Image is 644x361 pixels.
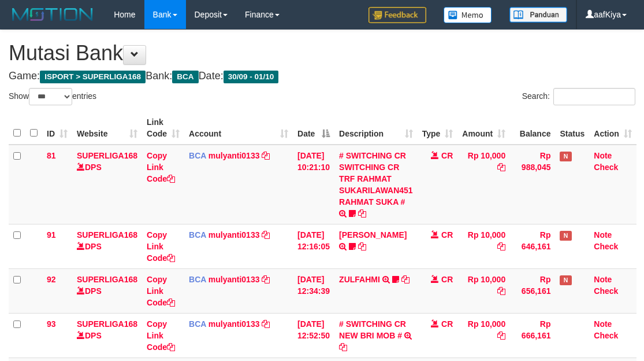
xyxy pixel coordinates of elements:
th: Account: activate to sort column ascending [184,112,293,145]
a: ZULFAHMI [339,275,380,284]
span: CR [441,275,453,284]
h1: Mutasi Bank [9,42,635,65]
td: DPS [72,268,142,313]
a: Copy Rp 10,000 to clipboard [497,331,505,340]
a: Check [594,242,618,251]
a: Note [594,319,612,329]
a: Note [594,230,612,240]
th: Link Code: activate to sort column ascending [142,112,184,145]
a: SUPERLIGA168 [77,319,137,329]
span: 81 [47,151,56,160]
a: mulyanti0133 [209,319,260,329]
label: Show entries [9,88,96,105]
a: SUPERLIGA168 [77,275,137,284]
th: ID: activate to sort column ascending [42,112,72,145]
a: Copy mulyanti0133 to clipboard [262,319,270,329]
span: Has Note [560,152,571,161]
span: 91 [47,230,56,240]
a: Copy ZULFAHMI to clipboard [401,275,410,284]
td: Rp 656,161 [510,268,555,313]
td: DPS [72,145,142,224]
th: Description: activate to sort column ascending [334,112,418,145]
td: [DATE] 12:34:39 [293,268,334,313]
th: Amount: activate to sort column ascending [457,112,510,145]
span: 93 [47,319,56,329]
h4: Game: Bank: Date: [9,71,635,82]
a: Copy RIYO RAHMAN to clipboard [358,242,366,251]
a: [PERSON_NAME] [339,230,407,240]
a: # SWITCHING CR SWITCHING CR TRF RAHMAT SUKARILAWAN451 RAHMAT SUKA # [339,151,413,207]
img: MOTION_logo.png [9,6,96,23]
span: CR [441,151,453,160]
a: Copy mulyanti0133 to clipboard [262,275,270,284]
a: mulyanti0133 [209,151,260,160]
span: ISPORT > SUPERLIGA168 [40,71,146,83]
a: mulyanti0133 [209,230,260,240]
th: Website: activate to sort column ascending [72,112,142,145]
img: Feedback.jpg [368,7,426,23]
a: Copy # SWITCHING CR NEW BRI MOB # to clipboard [339,342,347,352]
td: [DATE] 10:21:10 [293,145,334,224]
a: Copy mulyanti0133 to clipboard [262,230,270,240]
td: DPS [72,224,142,268]
span: CR [441,319,453,329]
span: BCA [189,319,206,329]
a: Copy # SWITCHING CR SWITCHING CR TRF RAHMAT SUKARILAWAN451 RAHMAT SUKA # to clipboard [358,209,366,218]
td: Rp 666,161 [510,313,555,358]
th: Type: activate to sort column ascending [418,112,458,145]
a: SUPERLIGA168 [77,151,137,160]
span: BCA [189,151,206,160]
th: Action: activate to sort column ascending [589,112,636,145]
a: Check [594,163,618,172]
span: BCA [189,275,206,284]
td: [DATE] 12:52:50 [293,313,334,358]
th: Status [555,112,589,145]
a: Copy Link Code [147,230,175,263]
th: Balance [510,112,555,145]
a: SUPERLIGA168 [77,230,137,240]
a: Copy Rp 10,000 to clipboard [497,286,505,296]
span: Has Note [560,275,571,285]
td: Rp 10,000 [457,313,510,358]
select: Showentries [29,88,72,105]
a: Copy mulyanti0133 to clipboard [262,151,270,160]
td: [DATE] 12:16:05 [293,224,334,268]
a: Copy Link Code [147,319,175,352]
th: Date: activate to sort column descending [293,112,334,145]
a: Copy Rp 10,000 to clipboard [497,163,505,172]
span: BCA [172,71,198,83]
span: BCA [189,230,206,240]
a: Copy Link Code [147,151,175,183]
td: Rp 10,000 [457,268,510,313]
a: Copy Link Code [147,275,175,307]
a: Note [594,151,612,160]
td: DPS [72,313,142,358]
td: Rp 10,000 [457,145,510,224]
span: 92 [47,275,56,284]
a: Copy Rp 10,000 to clipboard [497,242,505,251]
input: Search: [553,88,635,105]
td: Rp 646,161 [510,224,555,268]
a: Note [594,275,612,284]
img: Button%20Memo.svg [444,7,492,23]
td: Rp 10,000 [457,224,510,268]
a: mulyanti0133 [209,275,260,284]
img: panduan.png [509,7,567,23]
label: Search: [522,88,635,105]
span: Has Note [560,231,571,241]
td: Rp 988,045 [510,145,555,224]
span: CR [441,230,453,240]
span: 30/09 - 01/10 [224,71,279,83]
a: Check [594,331,618,340]
a: Check [594,286,618,296]
a: # SWITCHING CR NEW BRI MOB # [339,319,406,340]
